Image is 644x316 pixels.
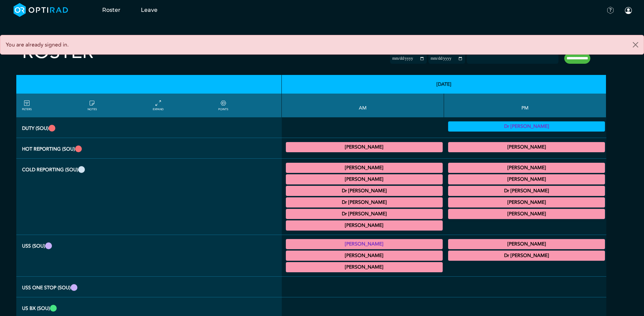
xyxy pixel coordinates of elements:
th: USS One Stop (SOU) [16,277,282,297]
div: CT Trauma & Urgent/MRI Trauma & Urgent 09:00 - 13:00 [286,142,443,152]
div: General CT 14:30 - 16:00 [448,197,605,208]
summary: [PERSON_NAME] [287,175,442,183]
summary: Dr [PERSON_NAME] [449,122,604,131]
div: General CT/General MRI 09:00 - 13:00 [286,174,443,184]
th: PM [444,94,606,117]
summary: [PERSON_NAME] [449,198,604,206]
th: Hot Reporting (SOU) [16,138,282,159]
summary: [PERSON_NAME] [449,240,604,248]
div: US General Paediatric 09:00 - 13:00 [286,251,443,261]
summary: Dr [PERSON_NAME] [287,198,442,206]
summary: [PERSON_NAME] [287,221,442,230]
th: Cold Reporting (SOU) [16,159,282,235]
div: General CT 16:00 - 17:00 [448,209,605,219]
div: MRI Urology 09:00 - 10:00 [286,197,443,208]
h2: Roster [22,41,94,63]
summary: Dr [PERSON_NAME] [449,187,604,195]
div: Vetting 13:00 - 17:00 [448,121,605,132]
th: Duty (SOU) [16,117,282,138]
summary: [PERSON_NAME] [287,252,442,260]
th: [DATE] [282,75,607,94]
a: show/hide notes [88,99,97,112]
summary: [PERSON_NAME] [449,210,604,218]
summary: [PERSON_NAME] [449,143,604,151]
summary: [PERSON_NAME] [287,263,442,271]
div: US General Paediatric 13:00 - 17:00 [448,239,605,249]
summary: [PERSON_NAME] [287,240,442,248]
summary: Dr [PERSON_NAME] [287,210,442,218]
div: General MRI/General CT 13:00 - 17:00 [448,163,605,173]
summary: [PERSON_NAME] [287,143,442,151]
img: brand-opti-rad-logos-blue-and-white-d2f68631ba2948856bd03f2d395fb146ddc8fb01b4b6e9315ea85fa773367... [14,3,68,17]
div: General MRI 09:00 - 12:30 [286,186,443,196]
summary: [PERSON_NAME] [287,164,442,172]
input: null [467,55,501,61]
div: General US 09:00 - 13:00 [286,239,443,249]
th: AM [282,94,444,117]
a: collapse/expand expected points [218,99,228,112]
div: General CT/General MRI 14:00 - 15:00 [448,174,605,184]
th: USS (SOU) [16,235,282,277]
div: General US 13:30 - 17:00 [448,251,605,261]
div: General MRI 14:30 - 17:00 [448,186,605,196]
button: Close [627,35,644,54]
summary: [PERSON_NAME] [449,175,604,183]
a: FILTERS [22,99,32,112]
div: General MRI 10:00 - 12:00 [286,209,443,219]
div: General US 10:30 - 13:00 [286,262,443,272]
div: General CT 08:00 - 09:00 [286,163,443,173]
div: CT Trauma & Urgent/MRI Trauma & Urgent 13:00 - 17:00 [448,142,605,152]
summary: Dr [PERSON_NAME] [287,187,442,195]
summary: Dr [PERSON_NAME] [449,252,604,260]
summary: [PERSON_NAME] [449,164,604,172]
a: collapse/expand entries [153,99,164,112]
div: CT Gastrointestinal 10:00 - 12:00 [286,220,443,231]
